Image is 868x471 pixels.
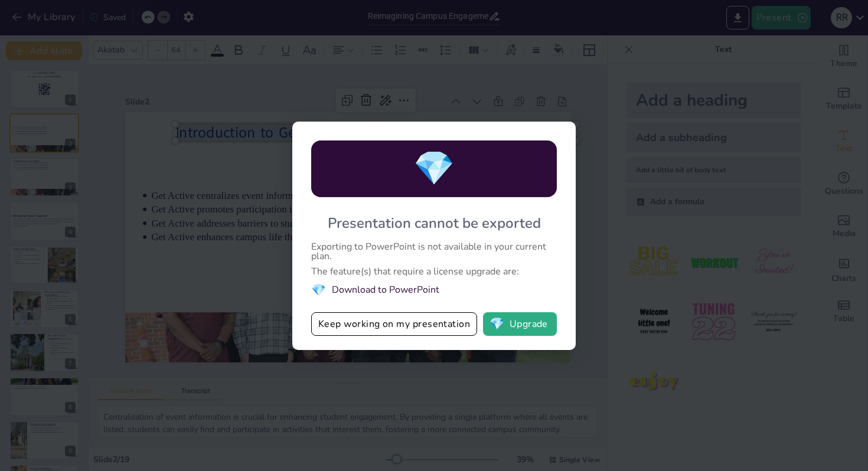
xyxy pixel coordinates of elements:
[311,242,557,261] div: Exporting to PowerPoint is not available in your current plan.
[483,312,557,336] button: diamondUpgrade
[311,312,477,336] button: Keep working on my presentation
[328,214,541,233] div: Presentation cannot be exported
[311,282,326,298] span: diamond
[413,146,455,191] span: diamond
[490,318,504,330] span: diamond
[311,282,557,298] li: Download to PowerPoint
[311,267,557,276] div: The feature(s) that require a license upgrade are:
